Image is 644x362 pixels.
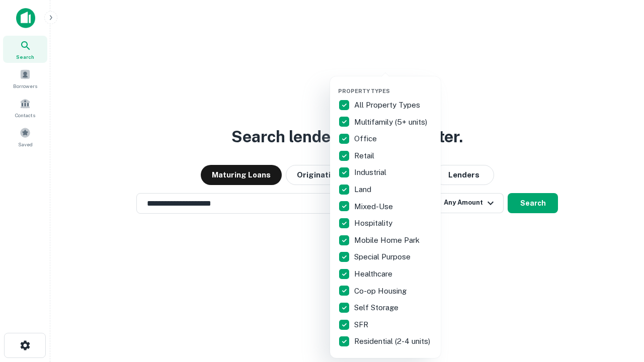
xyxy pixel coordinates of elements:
p: Mixed-Use [354,201,395,213]
p: Retail [354,150,376,162]
p: Healthcare [354,268,394,280]
p: Co-op Housing [354,285,409,297]
p: Mobile Home Park [354,234,422,246]
p: All Property Types [354,99,422,111]
iframe: Chat Widget [594,282,644,330]
p: Self Storage [354,302,400,314]
p: Office [354,133,379,145]
p: Industrial [354,166,388,178]
p: Land [354,184,373,196]
p: Multifamily (5+ units) [354,116,429,128]
p: Residential (2-4 units) [354,335,432,347]
p: SFR [354,319,370,331]
p: Hospitality [354,217,394,229]
span: Property Types [338,88,390,94]
p: Special Purpose [354,251,413,263]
